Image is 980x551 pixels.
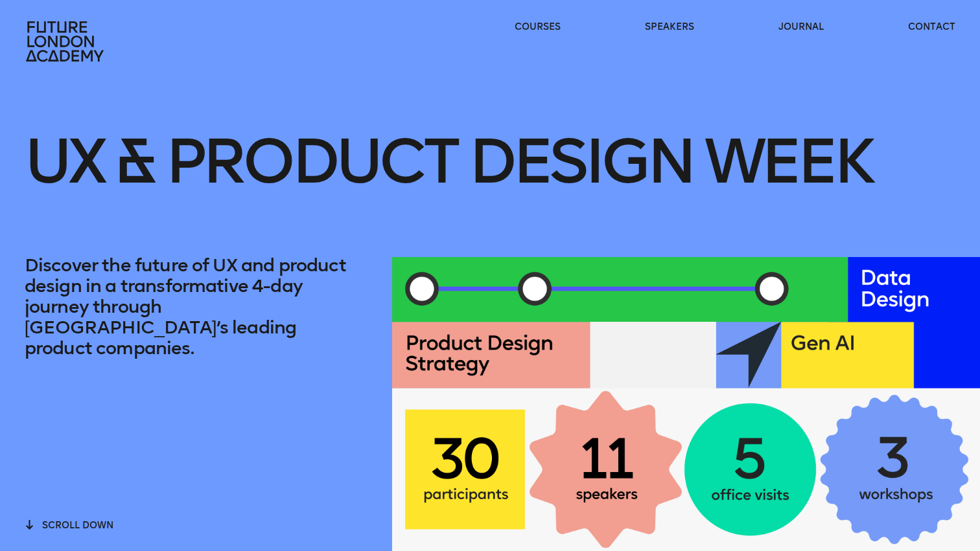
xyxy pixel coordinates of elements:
[645,21,694,34] a: speakers
[25,255,367,359] p: Discover the future of UX and product design in a transformative 4-day journey through [GEOGRAPHI...
[778,21,824,34] a: journal
[25,91,871,231] h1: UX & Product Design Week
[42,520,113,531] span: scroll down
[25,518,113,532] button: scroll down
[515,21,561,34] a: courses
[908,21,955,34] a: contact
